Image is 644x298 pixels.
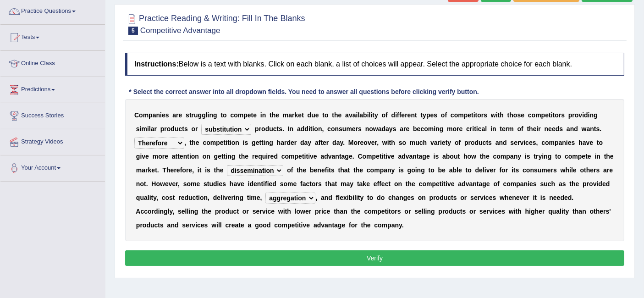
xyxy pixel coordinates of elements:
[288,111,292,119] b: a
[401,111,405,119] b: e
[160,111,162,119] b: i
[342,125,347,132] b: u
[259,139,262,146] b: t
[424,125,428,132] b: o
[295,111,298,119] b: k
[434,111,437,119] b: s
[151,125,154,132] b: a
[466,125,470,132] b: c
[440,125,444,132] b: g
[0,129,105,152] a: Strategy Videos
[568,111,572,119] b: p
[582,125,587,132] b: w
[502,125,506,132] b: e
[375,139,377,146] b: r
[311,111,315,119] b: u
[528,111,532,119] b: c
[572,111,575,119] b: r
[304,125,308,132] b: d
[405,111,407,119] b: r
[302,111,304,119] b: t
[213,111,217,119] b: g
[545,111,549,119] b: e
[192,139,196,146] b: h
[128,27,138,35] span: 5
[290,125,294,132] b: n
[441,111,445,119] b: o
[194,111,198,119] b: u
[134,60,179,68] b: Instructions:
[549,111,551,119] b: t
[297,125,301,132] b: a
[189,111,192,119] b: t
[0,77,105,100] a: Predictions
[352,125,356,132] b: e
[261,125,265,132] b: o
[559,111,561,119] b: r
[537,125,539,132] b: i
[471,111,473,119] b: t
[553,111,555,119] b: t
[327,125,331,132] b: c
[484,111,487,119] b: s
[545,125,549,132] b: n
[352,111,356,119] b: a
[202,111,206,119] b: g
[171,125,175,132] b: d
[125,12,305,35] h2: Practice Reading & Writing: Fill In The Blanks
[125,87,483,97] div: * Select the correct answer into all dropdown fields. You need to answer all questions before cli...
[230,139,231,146] b: i
[594,111,598,119] b: g
[252,139,256,146] b: g
[435,125,440,132] b: n
[454,111,458,119] b: o
[492,125,496,132] b: n
[273,125,277,132] b: c
[363,111,367,119] b: b
[587,125,590,132] b: a
[238,111,243,119] b: m
[478,125,482,132] b: c
[220,111,223,119] b: t
[270,111,272,119] b: t
[308,139,311,146] b: y
[552,125,556,132] b: e
[347,125,352,132] b: m
[243,111,248,119] b: p
[165,111,169,119] b: s
[0,155,105,178] a: Your Account
[382,125,386,132] b: d
[393,125,396,132] b: s
[584,111,588,119] b: d
[600,125,601,132] b: .
[371,139,375,146] b: e
[315,139,319,146] b: a
[253,111,257,119] b: e
[277,125,279,132] b: t
[140,125,142,132] b: i
[216,139,220,146] b: p
[356,111,358,119] b: i
[419,139,423,146] b: c
[491,111,496,119] b: w
[421,125,424,132] b: c
[475,111,478,119] b: t
[220,139,224,146] b: e
[142,125,147,132] b: m
[368,139,371,146] b: v
[256,139,259,146] b: e
[421,111,423,119] b: t
[282,125,284,132] b: .
[559,125,563,132] b: s
[196,139,199,146] b: e
[567,125,570,132] b: a
[541,111,545,119] b: p
[464,111,468,119] b: p
[532,111,536,119] b: o
[356,125,358,132] b: r
[359,111,363,119] b: a
[423,139,427,146] b: h
[269,139,273,146] b: g
[430,111,434,119] b: e
[160,125,165,132] b: p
